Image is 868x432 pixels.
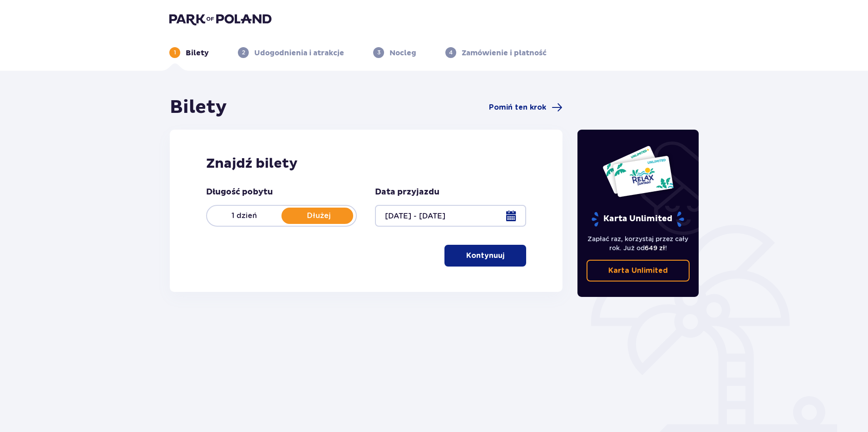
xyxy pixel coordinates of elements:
button: Kontynuuj [444,245,526,267]
h1: Bilety [170,96,227,119]
p: Długość pobytu [206,187,273,198]
p: Kontynuuj [466,251,504,261]
p: Dłużej [281,211,356,221]
span: 649 zł [645,244,665,252]
p: Udogodnienia i atrakcje [254,48,344,58]
p: Nocleg [390,48,416,58]
p: 2 [242,49,245,57]
p: 3 [377,49,380,57]
h2: Znajdź bilety [206,155,526,172]
p: 1 [174,49,176,57]
p: Data przyjazdu [375,187,439,198]
p: 4 [449,49,453,57]
p: Bilety [186,48,209,58]
p: 1 dzień [207,211,281,221]
span: Pomiń ten krok [489,102,546,112]
p: Zamówienie i płatność [462,48,547,58]
img: Park of Poland logo [169,13,271,25]
a: Pomiń ten krok [489,102,562,113]
p: Karta Unlimited [608,266,668,276]
a: Karta Unlimited [587,260,690,282]
p: Zapłać raz, korzystaj przez cały rok. Już od ! [587,234,690,252]
p: Karta Unlimited [591,211,685,227]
